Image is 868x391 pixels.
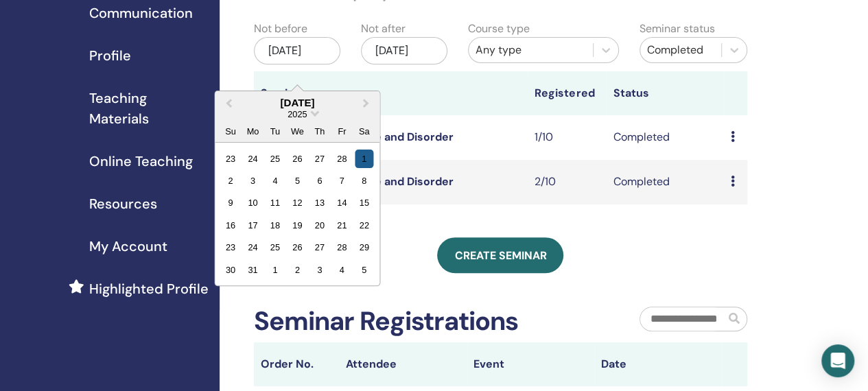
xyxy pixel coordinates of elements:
span: Online Teaching [89,151,193,171]
div: Choose Wednesday, March 26th, 2025 [288,238,307,257]
div: Choose Thursday, March 20th, 2025 [310,216,329,235]
td: 2/10 [528,160,606,204]
div: Choose Friday, April 4th, 2025 [333,261,351,279]
th: Registered [528,71,606,115]
div: Choose Sunday, March 23rd, 2025 [221,238,239,257]
td: Completed [606,115,723,160]
div: Choose Saturday, March 8th, 2025 [355,171,373,190]
label: Seminar status [640,21,715,37]
div: Open Intercom Messenger [821,344,854,377]
div: Choose Saturday, March 22nd, 2025 [355,216,373,235]
td: Completed [606,160,723,204]
div: Choose Wednesday, April 2nd, 2025 [288,261,307,279]
div: Choose Monday, February 24th, 2025 [244,149,262,167]
div: Choose Monday, March 31st, 2025 [244,261,262,279]
div: Choose Tuesday, March 18th, 2025 [266,216,284,235]
div: Choose Tuesday, February 25th, 2025 [266,149,284,167]
span: Communication [89,3,193,23]
div: Choose Monday, March 10th, 2025 [244,193,262,212]
div: We [288,121,307,140]
div: Mo [244,121,262,140]
span: Resources [89,193,157,214]
div: [DATE] [361,37,447,64]
div: Sa [355,121,373,140]
div: Choose Saturday, March 1st, 2025 [355,149,373,167]
div: Choose Saturday, March 29th, 2025 [355,238,373,257]
span: Profile [89,45,131,66]
div: Choose Sunday, March 16th, 2025 [221,216,239,235]
div: [DATE] [215,97,379,108]
div: Choose Thursday, March 13th, 2025 [310,193,329,212]
div: Choose Sunday, March 30th, 2025 [221,261,239,279]
a: Disease and Disorder [339,130,454,144]
a: Disease and Disorder [339,174,454,189]
button: Previous Month [216,93,238,115]
div: Choose Monday, March 3rd, 2025 [244,171,262,190]
label: Not before [254,21,307,37]
div: Month March, 2025 [220,147,375,281]
div: Choose Monday, March 24th, 2025 [244,238,262,257]
div: Choose Wednesday, March 19th, 2025 [288,216,307,235]
div: Any type [476,42,586,58]
div: Choose Tuesday, March 4th, 2025 [266,171,284,190]
div: Choose Thursday, March 27th, 2025 [310,238,329,257]
a: Create seminar [437,237,563,273]
div: Choose Saturday, March 15th, 2025 [355,193,373,212]
span: Create seminar [454,248,546,263]
div: Choose Thursday, March 6th, 2025 [310,171,329,190]
div: Choose Friday, March 21st, 2025 [333,216,351,235]
span: My Account [89,236,167,257]
span: 2025 [288,109,307,119]
div: Fr [333,121,351,140]
div: Choose Tuesday, March 11th, 2025 [266,193,284,212]
div: Choose Wednesday, March 5th, 2025 [288,171,307,190]
div: Choose Friday, March 14th, 2025 [333,193,351,212]
h2: Seminar Registrations [254,306,518,337]
div: Choose Monday, March 17th, 2025 [244,216,262,235]
button: Next Month [356,93,378,115]
th: Attendee [339,342,467,386]
div: Choose Sunday, February 23rd, 2025 [221,149,239,167]
div: Choose Friday, March 28th, 2025 [333,238,351,257]
th: Date [594,342,722,386]
div: Choose Saturday, April 5th, 2025 [355,261,373,279]
th: Order No. [254,342,339,386]
th: Seminar [254,71,332,115]
div: Choose Date [214,91,380,286]
th: Event [467,342,594,386]
span: Highlighted Profile [89,279,209,299]
div: Completed [647,42,714,58]
div: Choose Wednesday, February 26th, 2025 [288,149,307,167]
td: 1/10 [528,115,606,160]
label: Course type [468,21,530,37]
div: Choose Thursday, April 3rd, 2025 [310,261,329,279]
div: Choose Wednesday, March 12th, 2025 [288,193,307,212]
div: Th [310,121,329,140]
div: Su [221,121,239,140]
label: Not after [361,21,406,37]
div: [DATE] [254,37,340,64]
div: Choose Sunday, March 9th, 2025 [221,193,239,212]
div: Choose Friday, February 28th, 2025 [333,149,351,167]
div: Choose Sunday, March 2nd, 2025 [221,171,239,190]
th: Status [606,71,723,115]
span: Teaching Materials [89,88,209,129]
div: Choose Friday, March 7th, 2025 [333,171,351,190]
div: Choose Tuesday, April 1st, 2025 [266,261,284,279]
div: Choose Thursday, February 27th, 2025 [310,149,329,167]
div: Choose Tuesday, March 25th, 2025 [266,238,284,257]
div: Tu [266,121,284,140]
